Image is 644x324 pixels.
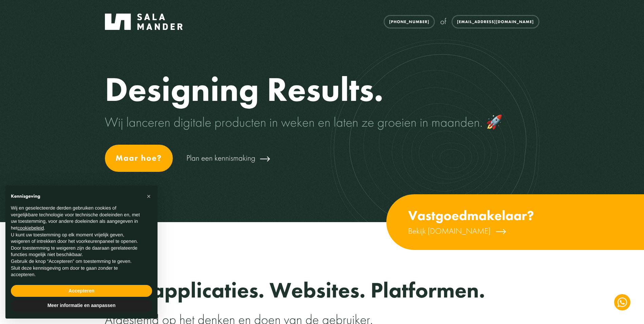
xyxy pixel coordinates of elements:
p: Wij lanceren digitale producten in weken en laten ze groeien in maanden. 🚀 [105,113,539,131]
h3: Vastgoedmakelaar? [408,208,534,223]
p: U kunt uw toestemming op elk moment vrijelijk geven, weigeren of intrekken door het voorkeurenpan... [11,232,141,258]
p: Gebruik de knop “Accepteren” om toestemming te geven. Sluit deze kennisgeving om door te gaan zon... [11,258,141,278]
p: Wij en geselecteerde derden gebruiken cookies of vergelijkbare technologie voor technische doelei... [11,205,141,231]
button: Accepteren [11,285,152,297]
a: cookiebeleid [17,225,44,231]
a: [EMAIL_ADDRESS][DOMAIN_NAME] [452,15,539,29]
span: Bekijk [DOMAIN_NAME] [408,226,491,236]
button: Meer informatie en aanpassen [11,300,152,312]
a: [PHONE_NUMBER] [384,15,435,29]
img: WhatsApp [618,298,627,307]
h2: Webapplicaties. Websites. Platformen. [105,278,539,303]
h2: Kennisgeving [11,194,141,199]
h1: Designing Results. [105,71,539,108]
button: Sluit deze kennisgeving [143,191,154,202]
a: Plan een kennismaking [186,149,272,167]
span: × [147,193,151,200]
a: Maar hoe? [105,145,173,172]
span: of [440,16,446,27]
img: Salamander [105,14,183,30]
a: Vastgoedmakelaar? Bekijk [DOMAIN_NAME] [386,194,644,250]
